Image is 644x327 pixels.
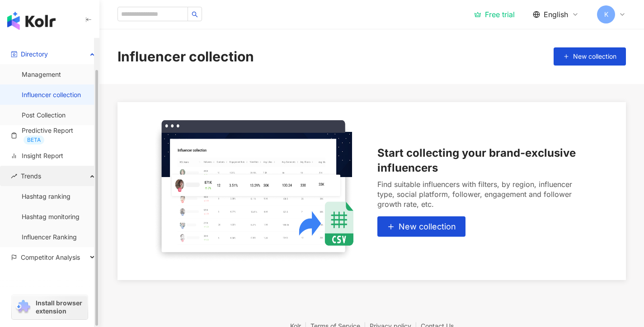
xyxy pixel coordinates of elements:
[22,70,61,79] a: Management
[21,166,41,186] span: Trends
[22,90,81,99] a: Influencer collection
[573,53,616,60] span: New collection
[474,10,515,19] a: Free trial
[554,47,626,65] button: New collection
[192,11,198,18] span: search
[377,179,590,209] div: Find suitable influencers with filters, by region, influencer type, social platform, follower, en...
[22,111,66,120] a: Post Collection
[377,145,590,176] div: Start collecting your brand-exclusive influencers
[154,120,367,262] img: Start collecting your brand-exclusive influencers
[544,9,568,19] span: English
[7,12,56,30] img: logo
[11,173,17,179] span: rise
[12,295,88,319] a: chrome extensionInstall browser extension
[399,222,456,232] span: New collection
[36,299,85,315] span: Install browser extension
[21,247,80,267] span: Competitor Analysis
[22,233,77,242] a: Influencer Ranking
[11,151,63,160] a: Insight Report
[14,300,32,314] img: chrome extension
[21,44,48,64] span: Directory
[22,192,71,201] a: Hashtag ranking
[11,126,92,145] a: Predictive ReportBETA
[377,216,465,237] button: New collection
[22,212,80,221] a: Hashtag monitoring
[604,9,608,19] span: K
[118,47,254,66] div: Influencer collection
[11,29,52,38] a: Find posts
